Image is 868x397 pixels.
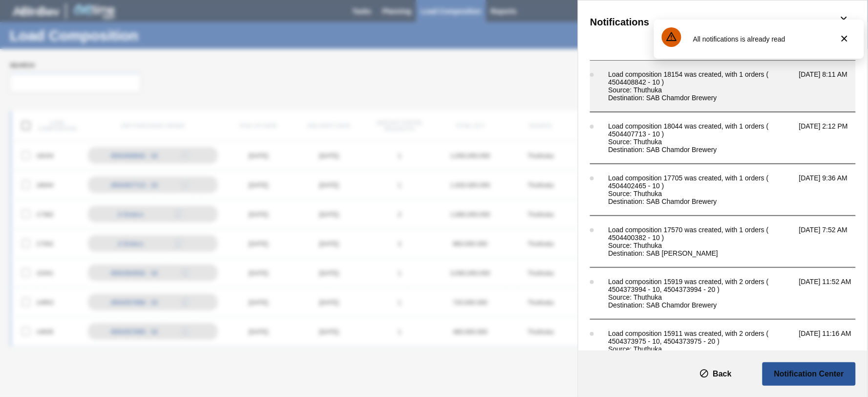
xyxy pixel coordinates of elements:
span: [DATE] 7:52 AM [799,226,866,257]
div: Source: Thuthuka [608,242,794,249]
div: Source: Thuthuka [608,293,794,301]
div: Source: Thuthuka [608,345,794,353]
div: Load composition 15911 was created, with 2 orders ( 4504373975 - 10, 4504373975 - 20 ) [608,330,794,345]
div: Load composition 17705 was created, with 1 orders ( 4504402465 - 10 ) [608,174,794,190]
div: Destination: SAB Chamdor Brewery [608,94,794,102]
span: [DATE] 9:36 AM [799,174,866,205]
div: Load composition 15919 was created, with 2 orders ( 4504373994 - 10, 4504373994 - 20 ) [608,278,794,293]
div: Destination: SAB [PERSON_NAME] [608,249,794,257]
div: Load composition 17570 was created, with 1 orders ( 4504400382 - 10 ) [608,226,794,242]
span: [DATE] 2:12 PM [799,122,866,154]
div: Source: Thuthuka [608,190,794,198]
div: Destination: SAB Chamdor Brewery [608,198,794,205]
div: Load composition 18154 was created, with 1 orders ( 4504408842 - 10 ) [608,70,794,86]
span: [DATE] 8:11 AM [799,70,866,102]
span: [DATE] 11:52 AM [799,278,866,309]
div: Source: Thuthuka [608,138,794,146]
div: Source: Thuthuka [608,86,794,94]
div: Destination: SAB Chamdor Brewery [608,301,794,309]
div: Destination: SAB Chamdor Brewery [608,146,794,154]
span: [DATE] 11:16 AM [799,330,866,361]
div: Load composition 18044 was created, with 1 orders ( 4504407713 - 10 ) [608,122,794,138]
